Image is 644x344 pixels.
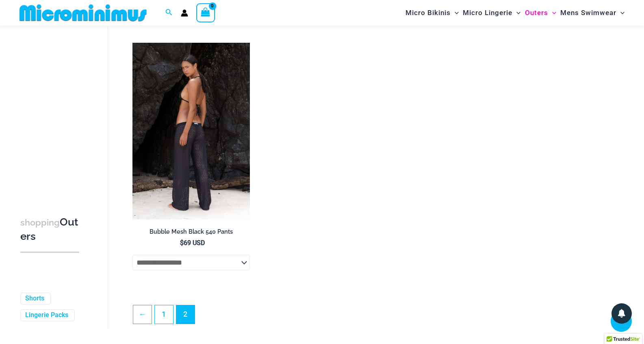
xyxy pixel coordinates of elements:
span: Menu Toggle [548,2,556,23]
span: $ [180,239,184,247]
iframe: TrustedSite Certified [20,27,93,190]
h2: Bubble Mesh Black 540 Pants [132,228,250,236]
a: OutersMenu ToggleMenu Toggle [523,2,558,23]
nav: Site Navigation [402,1,628,24]
span: Menu Toggle [451,2,459,23]
a: Page 1 [155,305,173,324]
a: Micro BikinisMenu ToggleMenu Toggle [403,2,461,23]
a: ← [133,305,152,324]
a: Lingerie Packs [25,311,68,320]
a: Bubble Mesh Black 540 Pants [132,228,250,239]
span: Outers [525,2,548,23]
h3: Outers [20,215,79,243]
a: View Shopping Cart, empty [196,3,215,22]
span: Menu Toggle [512,2,520,23]
a: Account icon link [181,9,188,17]
a: Shorts [25,294,44,303]
a: Bubble Mesh Black 540 Pants 01Bubble Mesh Black 540 Pants 03Bubble Mesh Black 540 Pants 03 [132,43,250,219]
span: Menu Toggle [616,2,624,23]
a: Mens SwimwearMenu ToggleMenu Toggle [558,2,627,23]
span: shopping [20,217,60,228]
span: Page 2 [176,305,195,324]
img: MM SHOP LOGO FLAT [16,4,150,22]
img: Bubble Mesh Black 540 Pants 03 [132,43,250,219]
bdi: 69 USD [180,239,205,247]
a: Micro LingerieMenu ToggleMenu Toggle [461,2,523,23]
a: Search icon link [165,8,173,18]
span: Mens Swimwear [560,2,616,23]
nav: Product Pagination [132,305,627,329]
span: Micro Bikinis [405,2,451,23]
span: Micro Lingerie [463,2,512,23]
